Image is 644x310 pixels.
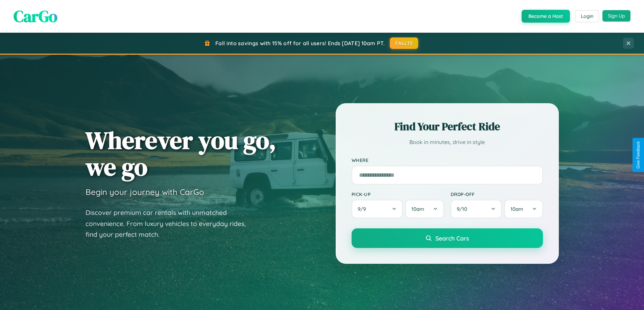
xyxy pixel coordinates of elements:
h3: Begin your journey with CarGo [86,187,204,197]
label: Where [352,157,543,163]
button: 10am [405,200,444,218]
button: 9/9 [352,200,403,218]
p: Discover premium car rentals with unmatched convenience. From luxury vehicles to everyday rides, ... [86,207,255,240]
h2: Find Your Perfect Ride [352,119,543,134]
button: Login [575,10,599,22]
div: Give Feedback [636,141,641,169]
span: 10am [510,206,523,212]
button: Sign Up [602,10,630,22]
button: 10am [504,200,543,218]
p: Book in minutes, drive in style [352,137,543,147]
label: Drop-off [451,191,543,197]
button: FALL15 [390,37,418,49]
span: 9 / 9 [358,206,369,212]
span: 10am [411,206,424,212]
button: 9/10 [451,200,502,218]
h1: Wherever you go, we go [86,127,276,180]
span: CarGo [14,5,57,27]
button: Become a Host [522,10,570,23]
span: 9 / 10 [457,206,471,212]
button: Search Cars [352,228,543,248]
span: Fall into savings with 15% off for all users! Ends [DATE] 10am PT. [215,40,385,47]
label: Pick-up [352,191,444,197]
span: Search Cars [435,234,469,242]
